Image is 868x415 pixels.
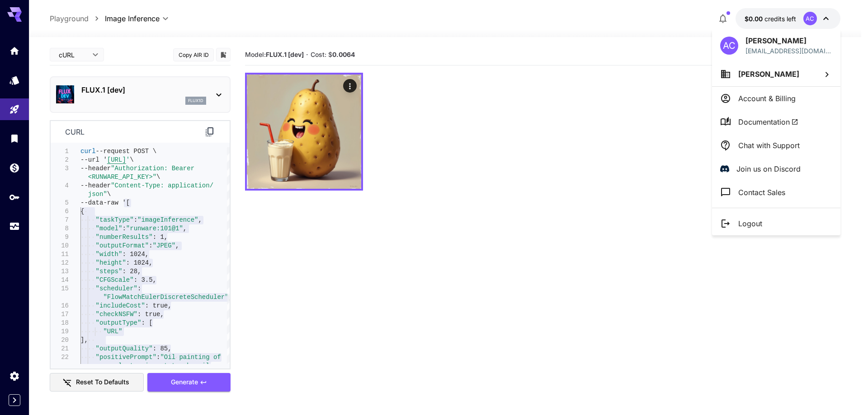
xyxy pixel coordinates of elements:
[738,117,798,127] span: Documentation
[745,46,832,56] p: [EMAIL_ADDRESS][DOMAIN_NAME]
[745,35,832,46] p: [PERSON_NAME]
[745,46,832,56] div: acampos@viatecla.com
[738,218,762,229] p: Logout
[738,140,800,151] p: Chat with Support
[738,187,785,198] p: Contact Sales
[738,93,796,104] p: Account & Billing
[736,163,801,174] p: Join us on Discord
[720,37,738,55] div: AC
[712,62,840,86] button: [PERSON_NAME]
[738,70,799,79] span: [PERSON_NAME]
